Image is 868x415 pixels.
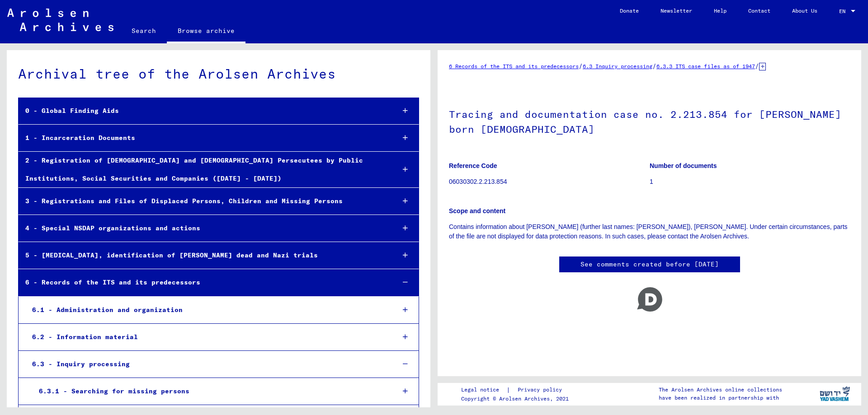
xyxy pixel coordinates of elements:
[19,219,388,237] div: 4 - Special NSDAP organizations and actions
[652,62,656,70] span: /
[32,382,388,400] div: 6.3.1 - Searching for missing persons
[19,102,388,120] div: 0 - Global Finding Aids
[25,328,388,346] div: 6.2 - Information material
[19,274,388,291] div: 6 - Records of the ITS and its predecessors
[659,386,782,394] p: The Arolsen Archives online collections
[461,385,506,395] a: Legal notice
[7,9,113,31] img: Arolsen_neg.svg
[19,129,388,147] div: 1 - Incarceration Documents
[449,63,579,70] a: 6 Records of the ITS and its predecessors
[510,385,573,395] a: Privacy policy
[25,355,388,373] div: 6.3 - Inquiry processing
[461,385,573,395] div: |
[656,63,755,70] a: 6.3.3 ITS case files as of 1947
[839,8,849,14] span: EN
[818,382,852,405] img: yv_logo.png
[659,394,782,402] p: have been realized in partnership with
[650,162,717,169] b: Number of documents
[449,207,505,214] b: Scope and content
[25,301,388,319] div: 6.1 - Administration and organization
[461,395,573,403] p: Copyright © Arolsen Archives, 2021
[580,260,719,269] a: See comments created before [DATE]
[583,63,652,70] a: 6.3 Inquiry processing
[449,222,850,241] p: Contains information about [PERSON_NAME] (further last names: [PERSON_NAME]), [PERSON_NAME]. Unde...
[18,64,419,84] div: Archival tree of the Arolsen Archives
[449,177,649,187] p: 06030302.2.213.854
[579,62,583,70] span: /
[449,162,497,169] b: Reference Code
[121,20,167,42] a: Search
[755,62,759,70] span: /
[19,152,388,187] div: 2 - Registration of [DEMOGRAPHIC_DATA] and [DEMOGRAPHIC_DATA] Persecutees by Public Institutions,...
[449,93,850,148] h1: Tracing and documentation case no. 2.213.854 for [PERSON_NAME] born [DEMOGRAPHIC_DATA]
[19,192,388,210] div: 3 - Registrations and Files of Displaced Persons, Children and Missing Persons
[19,247,388,264] div: 5 - [MEDICAL_DATA], identification of [PERSON_NAME] dead and Nazi trials
[650,177,850,187] p: 1
[167,20,245,43] a: Browse archive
